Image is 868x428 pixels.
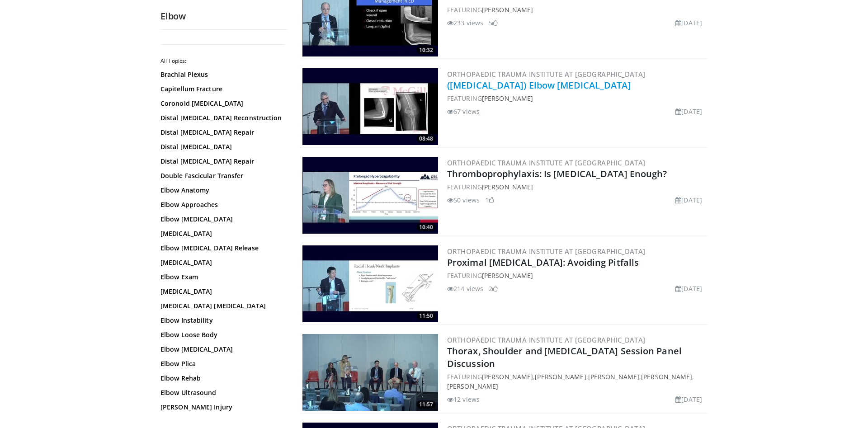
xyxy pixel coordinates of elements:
img: 84ca9ac9-0dc3-467e-b081-d653ce0d98cb.300x170_q85_crop-smart_upscale.jpg [302,68,438,145]
li: 67 views [447,107,480,116]
a: Elbow Ultrasound [160,388,283,397]
div: FEATURING , , , , [447,372,706,391]
a: 10:40 [302,157,438,234]
a: Distal [MEDICAL_DATA] [160,142,283,151]
a: Orthopaedic Trauma Institute at [GEOGRAPHIC_DATA] [447,158,646,167]
li: [DATE] [675,284,702,293]
a: Brachial Plexus [160,70,283,79]
a: Capitellum Fracture [160,85,283,94]
h2: All Topics: [160,57,285,65]
a: [PERSON_NAME] Injury [160,403,283,412]
a: Distal [MEDICAL_DATA] Repair [160,128,283,137]
a: [PERSON_NAME] [535,372,586,381]
a: Thromboprophylaxis: Is [MEDICAL_DATA] Enough? [447,168,667,180]
a: Orthopaedic Trauma Institute at [GEOGRAPHIC_DATA] [447,335,646,344]
a: Elbow Plica [160,359,283,368]
a: [PERSON_NAME] [588,372,639,381]
li: 50 views [447,195,480,205]
img: 6b0c6a5d-c86a-4f01-a1dd-0d974a75b510.300x170_q85_crop-smart_upscale.jpg [302,245,438,322]
a: Elbow Anatomy [160,186,283,195]
a: [PERSON_NAME] [482,5,533,14]
li: [DATE] [675,195,702,205]
a: Elbow Approaches [160,200,283,209]
a: 11:50 [302,245,438,322]
a: [PERSON_NAME] [482,372,533,381]
div: FEATURING [447,182,706,192]
a: Elbow Instability [160,316,283,325]
a: Thorax, Shoulder and [MEDICAL_DATA] Session Panel Discussion [447,345,682,370]
a: [MEDICAL_DATA] [160,287,283,296]
a: [MEDICAL_DATA] [160,258,283,267]
li: 214 views [447,284,483,293]
div: FEATURING [447,271,706,280]
span: 11:57 [416,400,436,409]
a: Coronoid [MEDICAL_DATA] [160,99,283,108]
a: [MEDICAL_DATA] [MEDICAL_DATA] [160,301,283,310]
h2: Elbow [160,10,287,22]
a: Elbow [MEDICAL_DATA] Release [160,244,283,253]
div: FEATURING [447,94,706,103]
img: 57f899d8-c7ed-4ec8-98ed-16f21ed312dd.300x170_q85_crop-smart_upscale.jpg [302,334,438,411]
a: [PERSON_NAME] [641,372,692,381]
a: Elbow Exam [160,273,283,282]
a: Orthopaedic Trauma Institute at [GEOGRAPHIC_DATA] [447,247,646,256]
span: 10:40 [416,223,436,231]
li: [DATE] [675,395,702,404]
a: [PERSON_NAME] [482,271,533,280]
a: Distal [MEDICAL_DATA] Reconstruction [160,113,283,122]
span: 10:32 [416,46,436,54]
a: Extensor Carpi Ulnaris (ECU) [160,417,283,426]
a: [PERSON_NAME] [482,94,533,103]
li: [DATE] [675,107,702,116]
a: 11:57 [302,334,438,411]
img: 669e8dd2-25ae-4ed0-9273-3d4b0083ea1e.300x170_q85_crop-smart_upscale.jpg [302,157,438,234]
span: 08:48 [416,135,436,143]
a: Distal [MEDICAL_DATA] Repair [160,157,283,166]
span: 11:50 [416,312,436,320]
a: Elbow Rehab [160,374,283,383]
li: 233 views [447,18,483,28]
a: Elbow [MEDICAL_DATA] [160,215,283,224]
li: 2 [489,284,498,293]
li: 5 [489,18,498,28]
li: 1 [485,195,494,205]
a: 08:48 [302,68,438,145]
a: Elbow [MEDICAL_DATA] [160,345,283,354]
a: ([MEDICAL_DATA]) Elbow [MEDICAL_DATA] [447,79,631,91]
a: [PERSON_NAME] [482,183,533,191]
a: Proximal [MEDICAL_DATA]: Avoiding Pitfalls [447,256,639,268]
a: [PERSON_NAME] [447,382,498,390]
a: Orthopaedic Trauma Institute at [GEOGRAPHIC_DATA] [447,70,646,79]
li: [DATE] [675,18,702,28]
a: Elbow Loose Body [160,330,283,339]
div: FEATURING [447,5,706,14]
li: 12 views [447,395,480,404]
a: [MEDICAL_DATA] [160,229,283,238]
a: Double Fascicular Transfer [160,171,283,180]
